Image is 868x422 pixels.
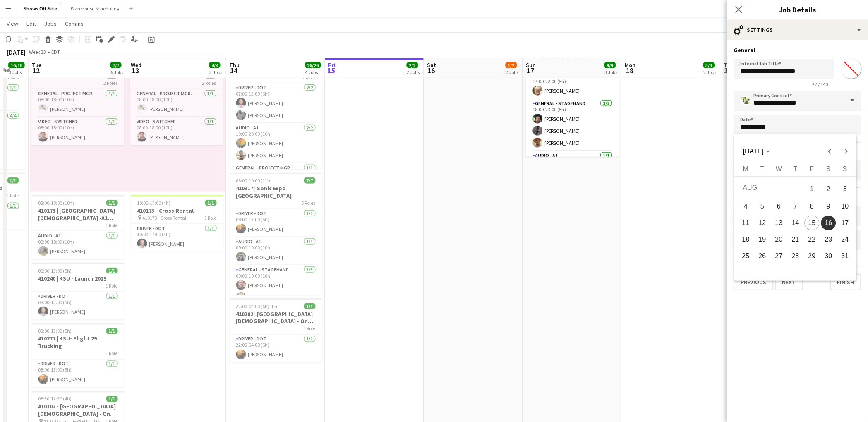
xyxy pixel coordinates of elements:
span: M [743,165,748,173]
button: Next month [838,143,855,160]
button: Previous month [822,143,838,160]
button: 15-08-2025 [804,215,820,231]
span: 1 [805,180,820,197]
button: 19-08-2025 [754,231,771,248]
span: 8 [805,199,820,214]
button: 11-08-2025 [738,215,754,231]
span: 10 [838,199,853,214]
button: 01-08-2025 [804,180,820,198]
button: 18-08-2025 [738,231,754,248]
button: 13-08-2025 [771,215,787,231]
span: 31 [838,249,853,264]
td: AUG [738,180,804,198]
button: 31-08-2025 [837,248,854,264]
span: 23 [821,232,836,247]
span: S [827,165,831,173]
span: 29 [805,249,820,264]
span: 19 [755,232,770,247]
button: 10-08-2025 [837,198,854,215]
span: 4 [739,199,753,214]
button: 21-08-2025 [787,231,804,248]
button: 16-08-2025 [820,215,837,231]
span: 7 [788,199,803,214]
span: 16 [821,216,836,230]
button: 03-08-2025 [837,180,854,198]
button: 14-08-2025 [787,215,804,231]
span: 28 [788,249,803,264]
span: 27 [772,249,786,264]
span: 18 [739,232,753,247]
button: 12-08-2025 [754,215,771,231]
button: 27-08-2025 [771,248,787,264]
button: Choose month and year [740,144,773,159]
button: 17-08-2025 [837,215,854,231]
span: 2 [821,180,836,197]
span: 14 [788,216,803,230]
span: 5 [755,199,770,214]
span: [DATE] [743,148,764,155]
button: 30-08-2025 [820,248,837,264]
button: 26-08-2025 [754,248,771,264]
button: 06-08-2025 [771,198,787,215]
span: T [794,165,798,173]
span: 22 [805,232,820,247]
button: 07-08-2025 [787,198,804,215]
span: F [810,165,814,173]
span: 25 [739,249,753,264]
span: 26 [755,249,770,264]
span: 11 [739,216,753,230]
span: W [776,165,782,173]
button: 22-08-2025 [804,231,820,248]
span: 3 [838,180,853,197]
button: 04-08-2025 [738,198,754,215]
button: 29-08-2025 [804,248,820,264]
span: 9 [821,199,836,214]
button: 23-08-2025 [820,231,837,248]
span: S [843,165,848,173]
button: 02-08-2025 [820,180,837,198]
span: 21 [788,232,803,247]
button: 28-08-2025 [787,248,804,264]
span: 20 [772,232,786,247]
span: 17 [838,216,853,230]
span: 13 [772,216,786,230]
span: 15 [805,216,820,230]
button: 05-08-2025 [754,198,771,215]
span: 12 [755,216,770,230]
span: 24 [838,232,853,247]
button: 09-08-2025 [820,198,837,215]
span: 30 [821,249,836,264]
button: 08-08-2025 [804,198,820,215]
button: 25-08-2025 [738,248,754,264]
button: 20-08-2025 [771,231,787,248]
span: 6 [772,199,786,214]
button: 24-08-2025 [837,231,854,248]
span: T [760,165,765,173]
